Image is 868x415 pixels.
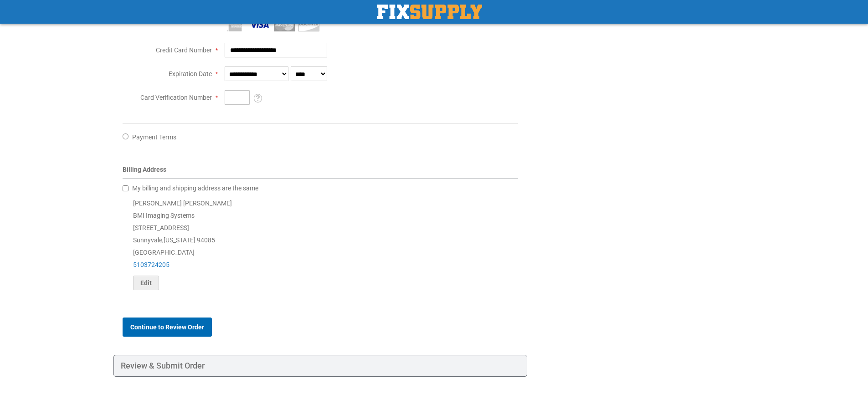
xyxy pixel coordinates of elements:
span: Expiration Date [169,70,212,77]
a: 5103724205 [133,261,169,268]
img: Discover [298,18,319,31]
span: Card Verification Number [140,94,212,101]
span: My billing and shipping address are the same [132,184,258,192]
a: store logo [377,5,482,19]
img: Fix Industrial Supply [377,5,482,19]
span: Credit Card Number [156,46,212,54]
span: [US_STATE] [164,236,195,244]
img: MasterCard [274,18,295,31]
div: Review & Submit Order [113,355,528,377]
button: Edit [133,276,159,290]
span: Edit [140,279,152,287]
button: Continue to Review Order [123,318,212,337]
img: American Express [225,18,246,31]
div: Billing Address [123,165,519,179]
div: [PERSON_NAME] [PERSON_NAME] BMI Imaging Systems [STREET_ADDRESS] Sunnyvale , 94085 [GEOGRAPHIC_DATA] [123,197,519,290]
span: Payment Terms [132,133,176,141]
img: Visa [249,18,270,31]
span: Continue to Review Order [130,323,204,331]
